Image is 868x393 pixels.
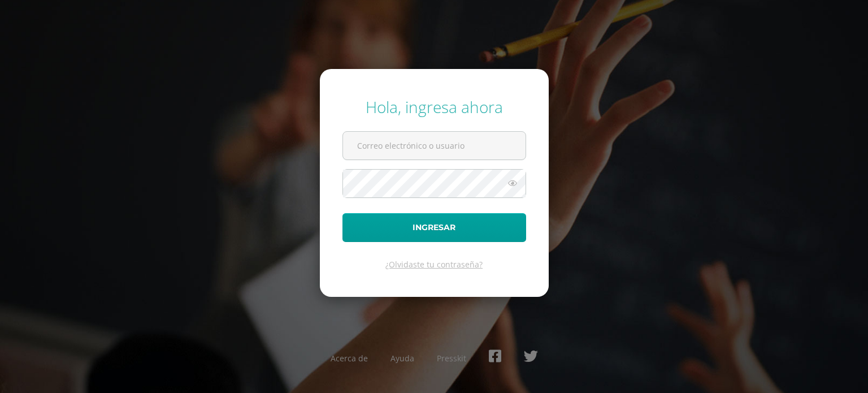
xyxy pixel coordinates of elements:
button: Ingresar [342,213,526,242]
a: Ayuda [390,353,414,364]
input: Correo electrónico o usuario [343,132,526,159]
a: Presskit [437,353,466,364]
a: ¿Olvidaste tu contraseña? [385,259,483,270]
div: Hola, ingresa ahora [342,96,526,118]
a: Acerca de [331,353,368,364]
